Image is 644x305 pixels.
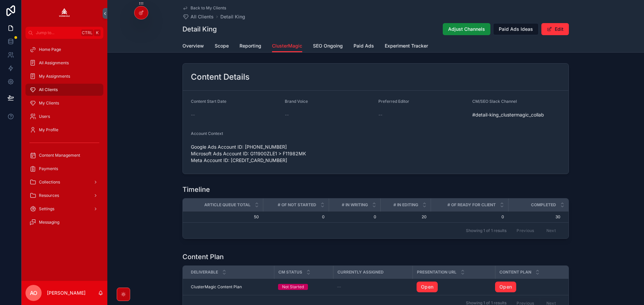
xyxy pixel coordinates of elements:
span: Messaging [39,220,59,225]
h1: Timeline [182,185,210,194]
a: ClusterMagic [272,40,302,53]
span: Content Start Date [191,99,226,104]
a: Home Page [25,44,103,56]
a: All Assignments [25,57,103,69]
a: My Clients [25,97,103,109]
a: Scope [215,40,229,53]
button: Jump to...CtrlK [25,27,103,39]
span: My Clients [39,100,59,106]
a: Paid Ads [354,40,374,53]
span: Article Queue Total [204,202,251,208]
a: Open [417,282,438,292]
h2: Content Details [191,72,250,82]
span: 30 [508,214,560,220]
span: # of Ready for Client [447,202,496,208]
a: All Clients [182,13,214,20]
span: All Assignments [39,60,69,66]
span: -- [378,111,382,118]
img: App logo [59,8,70,19]
a: All Clients [25,84,103,96]
span: ClusterMagic [272,43,302,49]
span: Scope [215,43,229,49]
span: Paid Ads Ideas [499,26,533,32]
span: # in Writing [342,202,368,208]
span: Paid Ads [354,43,374,49]
span: Content Plan [499,270,531,275]
a: Experiment Tracker [385,40,428,53]
a: Collections [25,176,103,188]
span: Currently Assigned [337,270,384,275]
span: 0 [267,214,325,220]
span: Back to My Clients [191,5,226,11]
a: Content Management [25,149,103,161]
span: Preferred Editor [378,99,409,104]
div: Not Started [282,284,304,290]
span: All Clients [39,87,58,92]
span: Content Management [39,153,80,158]
span: 0 [435,214,504,220]
span: Showing 1 of 1 results [466,228,506,233]
span: Deliverable [191,270,218,275]
a: Open [417,282,491,292]
span: Adjust Channels [448,26,485,32]
span: Resources [39,193,59,198]
span: Google Ads Account ID: [PHONE_NUMBER] Microsoft Ads Account ID: G11900ZLE1 > F11982MK Meta Accoun... [191,144,560,164]
span: 20 [384,214,427,220]
span: CM/SEO Slack Channel [472,99,517,104]
h1: Content Plan [182,252,224,261]
p: [PERSON_NAME] [47,290,86,296]
span: SEO Ongoing [313,43,343,49]
span: -- [337,284,341,290]
span: Overview [182,43,204,49]
a: Settings [25,203,103,215]
span: Home Page [39,47,61,52]
span: Jump to... [36,30,78,35]
span: My Profile [39,127,58,133]
span: CM Status [278,270,302,275]
span: ClusterMagic Content Plan [191,284,242,290]
span: Reporting [239,43,261,49]
a: Open [495,282,516,292]
a: SEO Ongoing [313,40,343,53]
span: # in Editing [393,202,418,208]
a: Not Started [278,284,329,290]
button: Edit [541,23,569,35]
span: Payments [39,166,58,171]
a: Resources [25,189,103,202]
span: Account Context [191,131,223,136]
a: Reporting [239,40,261,53]
span: K [95,30,100,35]
span: Experiment Tracker [385,43,428,49]
span: Brand Voice [285,99,308,104]
a: My Assignments [25,70,103,82]
button: Paid Ads Ideas [493,23,539,35]
span: Completed [531,202,556,208]
span: Users [39,114,50,119]
div: scrollable content [21,39,107,237]
span: -- [191,111,195,118]
span: 50 [191,214,259,220]
a: Payments [25,163,103,175]
a: My Profile [25,124,103,136]
a: Open [495,282,560,292]
a: Overview [182,40,204,53]
h1: Detail King [182,24,217,34]
a: Users [25,110,103,123]
span: Settings [39,206,54,212]
span: AO [30,289,37,297]
span: #detail-king_clustermagic_collab [472,111,561,118]
a: Detail King [220,13,245,20]
a: Back to My Clients [182,5,226,11]
span: Presentation URL [417,270,457,275]
span: 0 [333,214,376,220]
span: Collections [39,179,60,185]
span: My Assignments [39,74,70,79]
span: # of Not Started [278,202,316,208]
a: ClusterMagic Content Plan [191,284,270,290]
button: Adjust Channels [443,23,490,35]
span: All Clients [191,13,214,20]
span: -- [285,111,289,118]
span: Ctrl [81,29,93,36]
a: Messaging [25,216,103,228]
